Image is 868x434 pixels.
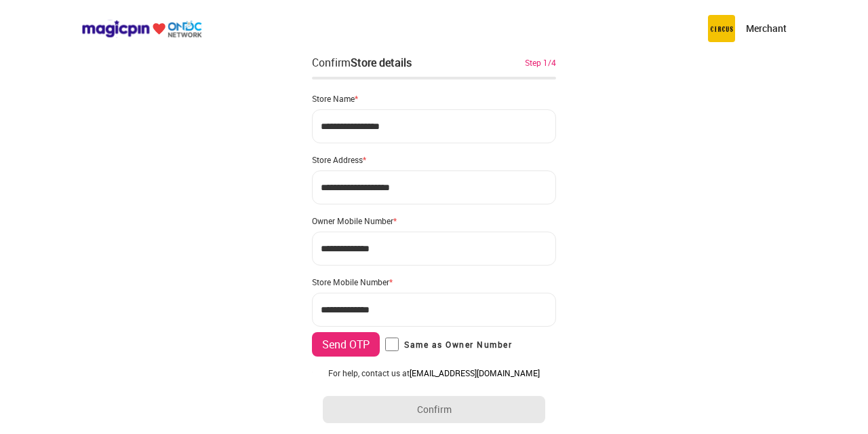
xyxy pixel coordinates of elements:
div: Owner E-mail ID [312,367,556,378]
p: Merchant [746,22,787,35]
input: Same as Owner Number [385,338,399,351]
a: [EMAIL_ADDRESS][DOMAIN_NAME] [410,367,540,378]
img: circus.b677b59b.png [708,15,735,42]
label: Same as Owner Number [385,338,512,351]
div: Store details [351,55,412,70]
div: Store Mobile Number [312,276,556,287]
button: Send OTP [312,332,380,357]
div: Step 1/4 [525,56,556,69]
img: ondc-logo-new-small.8a59708e.svg [81,20,202,38]
div: Owner Mobile Number [312,215,556,226]
div: Store Name [312,93,556,104]
div: Confirm [312,54,412,71]
button: Confirm [323,396,545,423]
div: For help, contact us at [323,367,545,378]
div: Store Address [312,154,556,165]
